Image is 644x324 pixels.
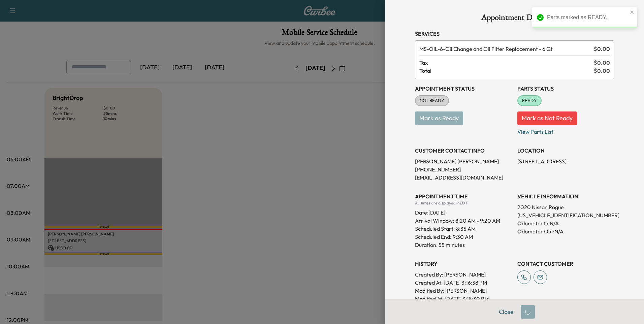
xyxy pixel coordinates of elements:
[415,287,512,295] p: Modified By : [PERSON_NAME]
[517,260,614,268] h3: CONTACT CUSTOMER
[415,157,512,165] p: [PERSON_NAME] [PERSON_NAME]
[415,295,512,303] p: Modified At : [DATE] 3:18:30 PM
[415,233,451,241] p: Scheduled End:
[415,165,512,173] p: [PHONE_NUMBER]
[453,233,473,241] p: 9:30 AM
[419,45,591,53] span: Oil Change and Oil Filter Replacement - 6 Qt
[419,67,594,75] span: Total
[415,279,512,287] p: Created At : [DATE] 3:16:38 PM
[415,225,455,233] p: Scheduled Start:
[517,211,614,219] p: [US_VEHICLE_IDENTIFICATION_NUMBER]
[415,192,512,200] h3: APPOINTMENT TIME
[518,97,541,104] span: READY
[594,45,610,53] span: $ 0.00
[594,67,610,75] span: $ 0.00
[416,97,448,104] span: NOT READY
[415,13,614,24] h1: Appointment Details
[415,206,512,217] div: Date: [DATE]
[517,227,614,235] p: Odometer Out: N/A
[455,217,500,225] span: 8:20 AM - 9:20 AM
[594,59,610,67] span: $ 0.00
[517,203,614,211] p: 2020 Nissan Rogue
[415,260,512,268] h3: History
[517,157,614,165] p: [STREET_ADDRESS]
[415,85,512,93] h3: Appointment Status
[517,147,614,155] h3: LOCATION
[415,241,512,249] p: Duration: 55 minutes
[547,13,628,22] div: Parts marked as READY.
[517,219,614,227] p: Odometer In: N/A
[419,59,594,67] span: Tax
[630,9,635,15] button: close
[415,147,512,155] h3: CUSTOMER CONTACT INFO
[415,173,512,182] p: [EMAIL_ADDRESS][DOMAIN_NAME]
[517,192,614,200] h3: VEHICLE INFORMATION
[517,85,614,93] h3: Parts Status
[415,30,614,38] h3: Services
[517,125,614,136] p: View Parts List
[415,270,512,279] p: Created By : [PERSON_NAME]
[415,217,512,225] p: Arrival Window:
[456,225,476,233] p: 8:35 AM
[415,200,512,206] div: All times are displayed in EDT
[494,305,518,319] button: Close
[517,111,577,125] button: Mark as Not Ready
